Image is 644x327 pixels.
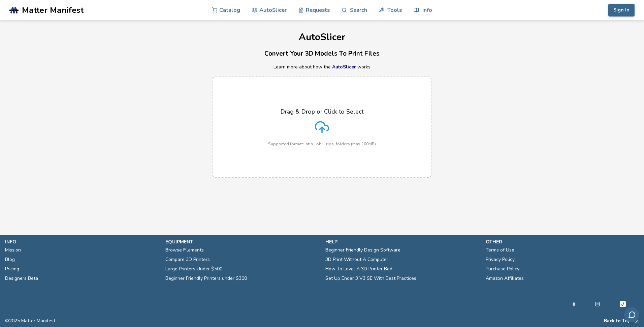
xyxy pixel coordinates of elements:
[486,264,519,274] a: Purchase Policy
[165,274,247,283] a: Beginner Friendly Printers under $300
[604,318,631,324] button: Back to Top
[5,238,159,245] p: info
[5,274,38,283] a: Designers Beta
[325,274,416,283] a: Set Up Ender 3 V3 SE With Best Practices
[165,245,204,255] a: Browse Filaments
[624,307,639,322] button: Send feedback via email
[5,264,19,274] a: Pricing
[619,300,627,308] a: Tiktok
[595,300,600,308] a: Instagram
[281,108,363,115] p: Drag & Drop or Click to Select
[325,255,388,264] a: 3D Print Without A Computer
[572,300,576,308] a: Facebook
[22,5,84,15] span: Matter Manifest
[5,318,55,324] span: © 2025 Matter Manifest
[486,245,514,255] a: Terms of Use
[165,264,222,274] a: Large Printers Under $500
[325,245,400,255] a: Beginner Friendly Design Software
[268,142,376,146] p: Supported format: .stls, .obj, .zips, folders (Max 100MB)
[165,255,210,264] a: Compare 3D Printers
[325,238,479,245] p: help
[5,245,21,255] a: Mission
[325,264,392,274] a: How To Level A 3D Printer Bed
[486,255,515,264] a: Privacy Policy
[5,255,15,264] a: Blog
[486,274,524,283] a: Amazon Affiliates
[332,64,356,70] a: AutoSlicer
[608,4,635,17] button: Sign In
[486,238,639,245] p: other
[165,238,319,245] p: equipment
[634,318,639,324] a: RSS Feed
